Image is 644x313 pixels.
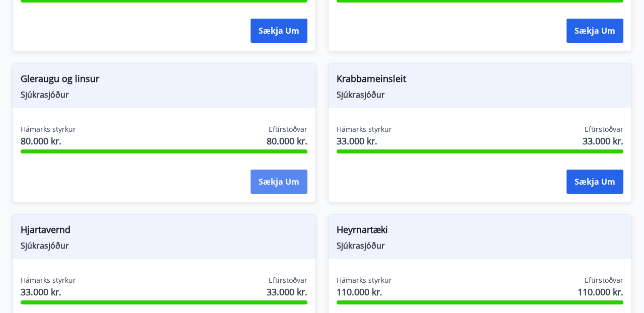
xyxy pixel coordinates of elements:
[267,134,307,147] span: 80.000 kr.
[21,124,76,134] span: Hámarks styrkur
[567,19,623,43] button: Sækja um
[337,285,392,298] span: 110.000 kr.
[267,285,307,298] span: 33.000 kr.
[21,275,76,285] span: Hámarks styrkur
[269,275,307,285] span: Eftirstöðvar
[269,124,307,134] span: Eftirstöðvar
[337,72,623,89] span: Krabbameinsleit
[21,240,307,251] span: Sjúkrasjóður
[337,223,623,240] span: Heyrnartæki
[585,275,623,285] span: Eftirstöðvar
[337,134,392,147] span: 33.000 kr.
[21,89,307,100] span: Sjúkrasjóður
[337,240,623,251] span: Sjúkrasjóður
[21,134,76,147] span: 80.000 kr.
[251,19,307,43] button: Sækja um
[21,285,76,298] span: 33.000 kr.
[585,124,623,134] span: Eftirstöðvar
[337,124,392,134] span: Hámarks styrkur
[567,170,623,194] button: Sækja um
[21,72,307,89] span: Gleraugu og linsur
[583,134,623,147] span: 33.000 kr.
[21,223,307,240] span: Hjartavernd
[251,170,307,194] button: Sækja um
[337,275,392,285] span: Hámarks styrkur
[337,89,623,100] span: Sjúkrasjóður
[578,285,623,298] span: 110.000 kr.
